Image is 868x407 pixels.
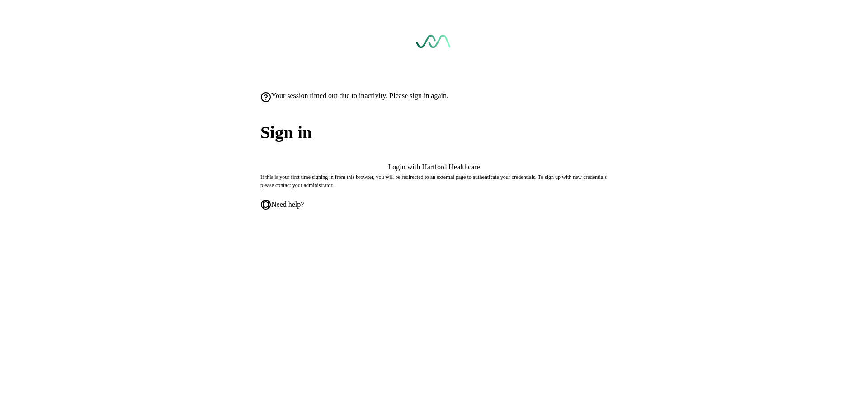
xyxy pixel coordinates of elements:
span: Your session timed out due to inactivity. Please sign in again. [271,92,448,100]
span: If this is your first time signing in from this browser, you will be redirected to an external pa... [260,174,607,188]
span: Sign in [260,120,608,146]
button: Login with Hartford Healthcare [260,163,608,171]
img: See-Mode Logo [416,35,452,57]
a: Go to sign in [416,35,452,57]
a: Need help? [260,199,304,210]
